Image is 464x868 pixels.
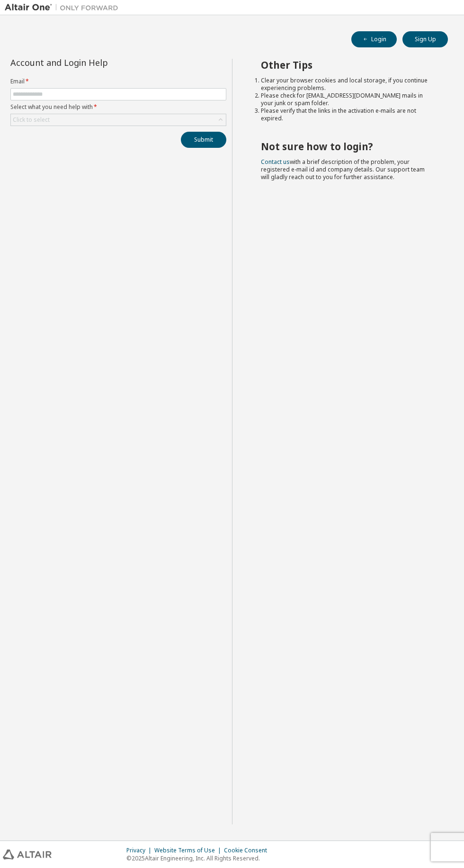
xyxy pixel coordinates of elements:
[126,854,273,862] p: © 2025 Altair Engineering, Inc. All Rights Reserved.
[181,132,226,148] button: Submit
[261,77,431,92] li: Clear your browser cookies and local storage, if you continue experiencing problems.
[10,59,183,66] div: Account and Login Help
[11,114,226,126] div: Click to select
[261,59,431,71] h2: Other Tips
[224,847,273,854] div: Cookie Consent
[402,31,448,47] button: Sign Up
[3,850,52,859] img: altair_logo.svg
[126,847,154,854] div: Privacy
[154,847,224,854] div: Website Terms of Use
[261,107,431,122] li: Please verify that the links in the activation e-mails are not expired.
[10,78,226,85] label: Email
[261,140,431,153] h2: Not sure how to login?
[261,158,290,166] a: Contact us
[261,92,431,107] li: Please check for [EMAIL_ADDRESS][DOMAIN_NAME] mails in your junk or spam folder.
[13,116,50,124] div: Click to select
[351,31,397,47] button: Login
[5,3,123,12] img: Altair One
[10,103,226,111] label: Select what you need help with
[261,158,425,181] span: with a brief description of the problem, your registered e-mail id and company details. Our suppo...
